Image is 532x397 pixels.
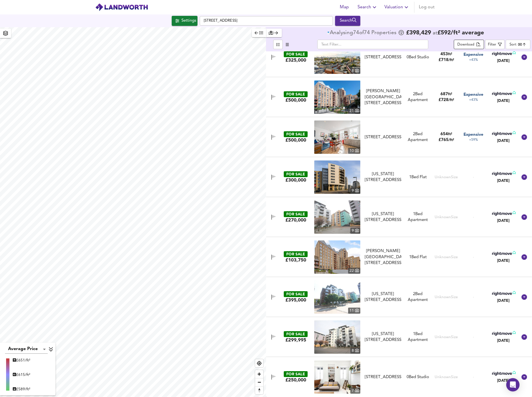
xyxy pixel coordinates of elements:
span: - [473,255,474,259]
a: property thumbnail 22 [314,240,360,274]
div: Sort [506,40,530,49]
div: £299,995 [285,337,306,343]
button: Search [335,16,360,26]
div: 0 Bed Studio [407,54,429,60]
span: +43% [469,58,478,62]
span: / ft² [449,98,454,102]
div: 2 Bed Apartment [404,291,432,303]
img: property thumbnail [314,120,360,154]
div: Washington Building, London, SE13 [363,171,404,183]
button: Search [355,2,380,13]
span: £ 592 / ft² average [437,30,484,36]
div: [STREET_ADDRESS] [365,374,401,380]
div: of Propert ies [327,30,398,36]
div: [DATE] [491,178,516,184]
a: property thumbnail 7 [314,360,360,394]
div: £103,750 [285,257,306,263]
div: 1 Bed Apartment [404,331,432,343]
img: property thumbnail [314,200,360,234]
span: Log out [419,3,435,11]
span: Zoom in [255,370,263,378]
div: FOR SALE [284,211,308,217]
div: Settings [181,17,196,24]
img: property thumbnail [314,280,360,314]
div: FOR SALE£300,000 property thumbnail 9 [US_STATE][STREET_ADDRESS]1Bed FlatUnknownSize-[DATE] [266,157,532,197]
div: Idaho Building, Onese8 Development, Deals Gateway, Lewisham, SE13 [363,331,404,343]
span: 453 [440,52,448,56]
div: FOR SALE£395,000 property thumbnail 11 [US_STATE][STREET_ADDRESS]2Bed ApartmentUnknownSize-[DATE] [266,277,532,317]
button: Log out [417,2,437,13]
img: property thumbnail [314,41,360,74]
div: 9 [350,188,360,194]
span: £ 765 [439,138,454,142]
div: FOR SALE [284,251,308,257]
div: Search [336,17,359,24]
div: 8 [350,68,360,74]
div: FOR SALE [284,91,308,97]
span: / ft² [449,58,454,62]
img: property thumbnail [314,240,360,274]
span: ft² [448,92,452,96]
div: Cowan House, 37 Greenwich High Road, Greenwich, London, SE10 8GR [363,248,404,266]
div: Unknown Size [435,335,458,340]
div: FOR SALE [284,131,308,137]
span: £ 398,429 [406,30,431,36]
span: 654 [440,132,448,136]
div: Sort [510,42,516,47]
span: Expensive [463,132,483,138]
div: 22 [348,268,360,274]
button: Reset bearing to north [255,386,263,394]
div: £300,000 [285,177,306,183]
div: 10 [348,148,360,154]
span: +43% [469,98,478,102]
div: Deptford High Street, London, SE8 [363,134,404,140]
div: £270,000 [285,217,306,223]
div: Unknown Size [435,175,458,180]
div: FOR SALE [284,171,308,177]
span: +59% [469,138,478,142]
img: property thumbnail [314,160,360,194]
div: 1 Bed Apartment [404,211,432,223]
div: FOR SALE [284,51,308,57]
input: Text Filter... [317,40,428,49]
div: FOR SALE£299,995 property thumbnail 8 [US_STATE][STREET_ADDRESS]1Bed ApartmentUnknownSize-[DATE] [266,317,532,357]
img: property thumbnail [314,320,360,354]
svg: Show Details [521,94,528,100]
div: Unknown Size [435,295,458,300]
div: [STREET_ADDRESS] [365,134,401,140]
div: [US_STATE][STREET_ADDRESS] [365,171,401,183]
div: 1 Bed Flat [409,254,427,260]
span: 74 [364,30,370,36]
div: [DATE] [491,98,516,104]
div: £ 615/ft² [13,372,30,378]
div: Analysing [330,30,353,36]
span: Zoom out [255,378,263,386]
span: Expensive [463,52,483,58]
span: Map [338,3,351,11]
span: at [433,31,437,36]
div: Mill Lane, London, SE8 [363,54,404,60]
svg: Show Details [521,214,528,220]
div: Run Your Search [335,16,360,26]
div: Unknown Size [435,255,458,260]
span: - [473,295,474,299]
svg: Show Details [521,334,528,340]
div: Average Price [5,345,48,354]
div: FOR SALE£250,000 property thumbnail 7 [STREET_ADDRESS]0Bed StudioUnknownSize-[DATE] [266,357,532,397]
input: Enter a location... [200,16,333,26]
a: property thumbnail 9 [314,200,360,234]
span: ft² [448,132,452,136]
a: property thumbnail 8 [314,320,360,354]
span: / ft² [449,138,454,142]
div: 8 [350,348,360,354]
div: £500,000 [285,137,306,143]
div: 9 [350,228,360,234]
div: 0 Bed Studio [407,374,429,380]
div: [PERSON_NAME][GEOGRAPHIC_DATA], [STREET_ADDRESS] [365,88,401,106]
button: Valuation [382,2,412,13]
span: £ 718 [439,58,454,62]
span: Find my location [255,359,263,367]
svg: Show Details [521,374,528,380]
svg: Show Details [521,294,528,300]
div: £250,000 [285,377,306,383]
